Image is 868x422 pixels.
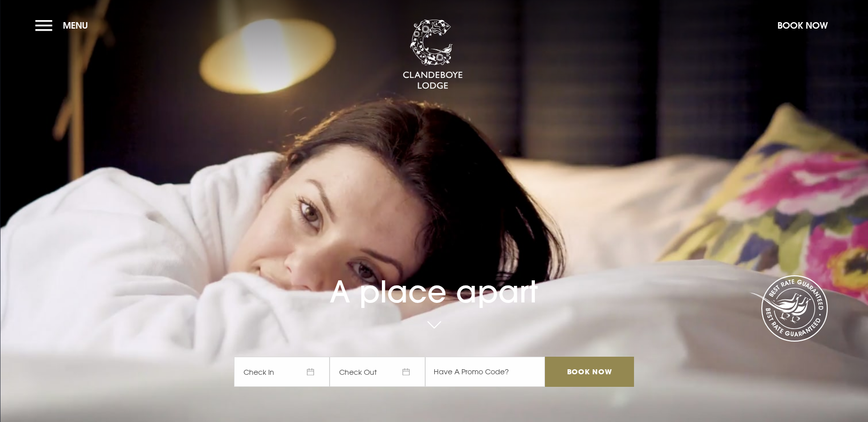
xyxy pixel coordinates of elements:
[425,357,545,387] input: Have A Promo Code?
[545,357,634,387] input: Book Now
[35,15,93,36] button: Menu
[403,20,463,90] img: Clandeboye Lodge
[63,20,88,31] span: Menu
[330,357,425,387] span: Check Out
[772,15,833,36] button: Book Now
[234,248,634,309] h1: A place apart
[234,357,330,387] span: Check In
